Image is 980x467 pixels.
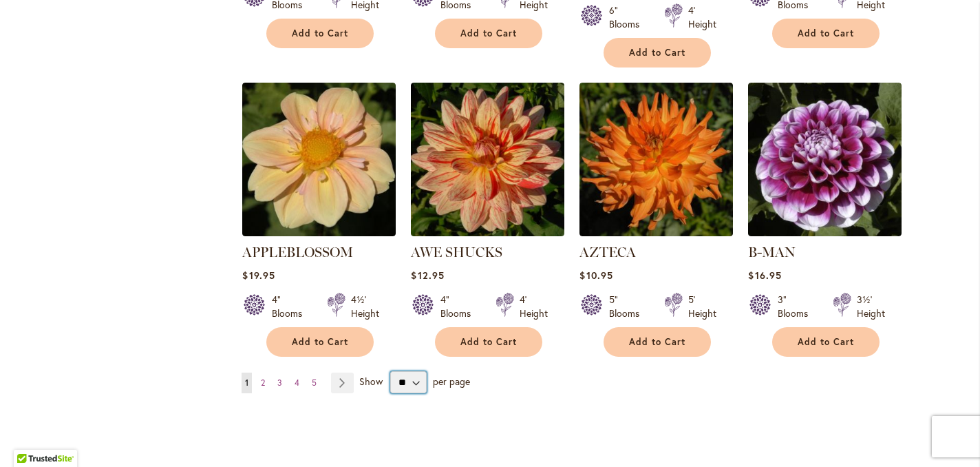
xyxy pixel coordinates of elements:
[257,373,268,393] a: 2
[688,3,716,31] div: 4' Height
[245,377,248,388] span: 1
[520,293,548,320] div: 4' Height
[433,375,470,388] span: per page
[266,19,374,48] button: Add to Cart
[435,19,542,48] button: Add to Cart
[604,38,711,68] button: Add to Cart
[604,327,711,357] button: Add to Cart
[798,28,854,39] span: Add to Cart
[266,327,374,357] button: Add to Cart
[629,336,685,348] span: Add to Cart
[579,269,612,282] span: $10.95
[609,3,648,31] div: 6" Blooms
[579,226,733,239] a: AZTECA
[460,336,517,348] span: Add to Cart
[579,83,733,236] img: AZTECA
[10,418,49,457] iframe: Launch Accessibility Center
[435,327,542,357] button: Add to Cart
[440,293,479,320] div: 4" Blooms
[688,293,716,320] div: 5' Height
[261,377,265,388] span: 2
[242,226,396,239] a: APPLEBLOSSOM
[277,377,282,388] span: 3
[312,377,317,388] span: 5
[359,375,383,388] span: Show
[460,28,517,39] span: Add to Cart
[274,373,286,393] a: 3
[272,293,310,320] div: 4" Blooms
[308,373,320,393] a: 5
[748,83,902,236] img: B-MAN
[857,293,885,320] div: 3½' Height
[778,293,816,320] div: 3" Blooms
[748,226,902,239] a: B-MAN
[748,269,781,282] span: $16.95
[242,83,396,236] img: APPLEBLOSSOM
[411,269,444,282] span: $12.95
[798,336,854,348] span: Add to Cart
[629,47,685,59] span: Add to Cart
[579,244,636,260] a: AZTECA
[772,19,880,48] button: Add to Cart
[772,327,880,357] button: Add to Cart
[411,244,502,260] a: AWE SHUCKS
[748,244,796,260] a: B-MAN
[609,293,648,320] div: 5" Blooms
[295,377,299,388] span: 4
[411,226,564,239] a: AWE SHUCKS
[292,336,348,348] span: Add to Cart
[292,28,348,39] span: Add to Cart
[242,244,353,260] a: APPLEBLOSSOM
[351,293,379,320] div: 4½' Height
[291,373,303,393] a: 4
[411,83,564,236] img: AWE SHUCKS
[242,269,275,282] span: $19.95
